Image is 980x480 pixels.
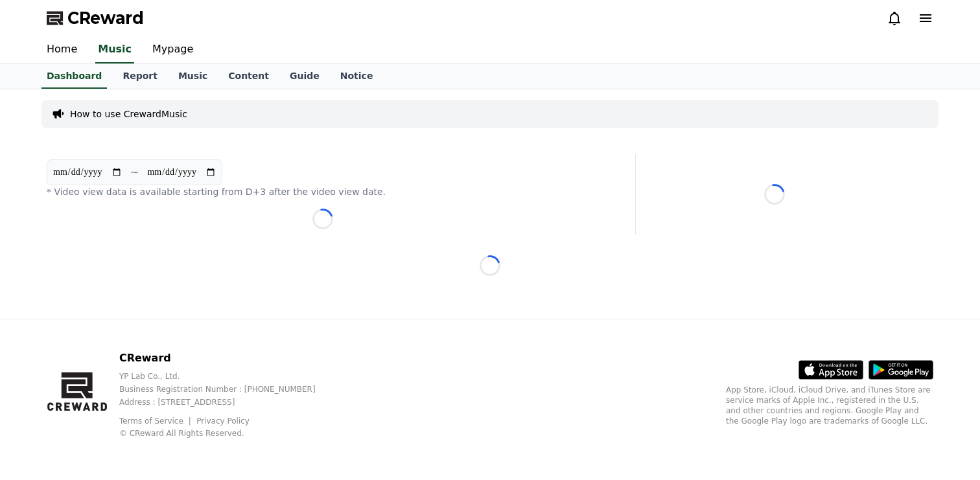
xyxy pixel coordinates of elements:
[119,397,336,407] p: Address : [STREET_ADDRESS]
[119,384,336,394] p: Business Registration Number : [PHONE_NUMBER]
[330,64,384,89] a: Notice
[119,417,193,426] a: Terms of Service
[67,8,144,29] span: CReward
[279,64,330,89] a: Guide
[36,36,87,63] a: Home
[196,417,250,426] a: Privacy Policy
[168,64,218,89] a: Music
[218,64,279,89] a: Content
[119,350,336,366] p: CReward
[726,385,933,426] p: App Store, iCloud, iCloud Drive, and iTunes Store are service marks of Apple Inc., registered in ...
[47,8,144,29] a: CReward
[41,64,107,89] a: Dashboard
[119,371,336,382] p: YP Lab Co., Ltd.
[142,36,204,63] a: Mypage
[95,36,134,63] a: Music
[119,428,336,439] p: © CReward All Rights Reserved.
[47,185,599,198] p: * Video view data is available starting from D+3 after the video view date.
[112,64,168,89] a: Report
[70,108,187,120] a: How to use CrewardMusic
[130,165,139,180] p: ~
